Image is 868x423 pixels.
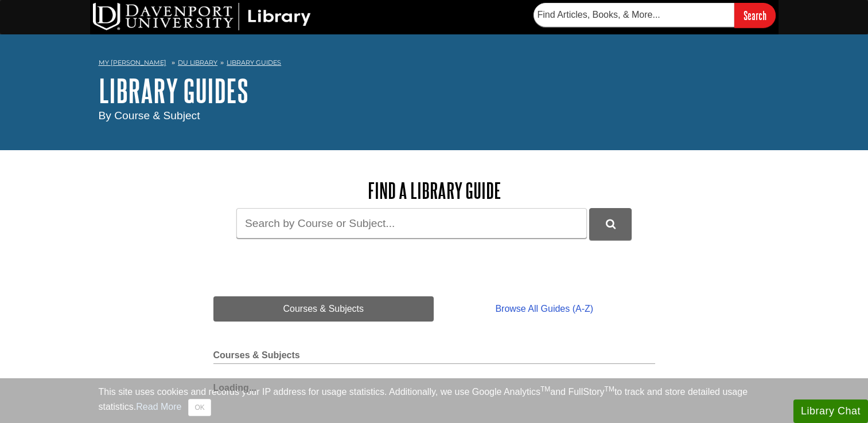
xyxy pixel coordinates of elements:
a: Courses & Subjects [213,296,434,322]
nav: breadcrumb [99,55,770,73]
a: Library Guides [227,58,281,66]
input: Search [734,3,776,28]
div: This site uses cookies and records your IP address for usage statistics. Additionally, we use Goo... [99,385,770,416]
a: DU Library [178,58,217,66]
h1: Library Guides [99,73,770,108]
div: Loading... [213,375,655,395]
input: Find Articles, Books, & More... [534,3,734,27]
h2: Find a Library Guide [213,179,655,202]
a: My [PERSON_NAME] [99,58,166,68]
input: Search by Course or Subject... [236,208,587,238]
a: Read More [136,402,181,412]
form: Searches DU Library's articles, books, and more [534,3,776,28]
div: By Course & Subject [99,108,770,124]
h2: Courses & Subjects [213,350,655,364]
button: Library Chat [793,399,868,423]
a: Browse All Guides (A-Z) [434,296,655,322]
i: Search Library Guides [606,219,616,229]
img: DU Library [93,3,311,30]
button: Close [188,399,211,416]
